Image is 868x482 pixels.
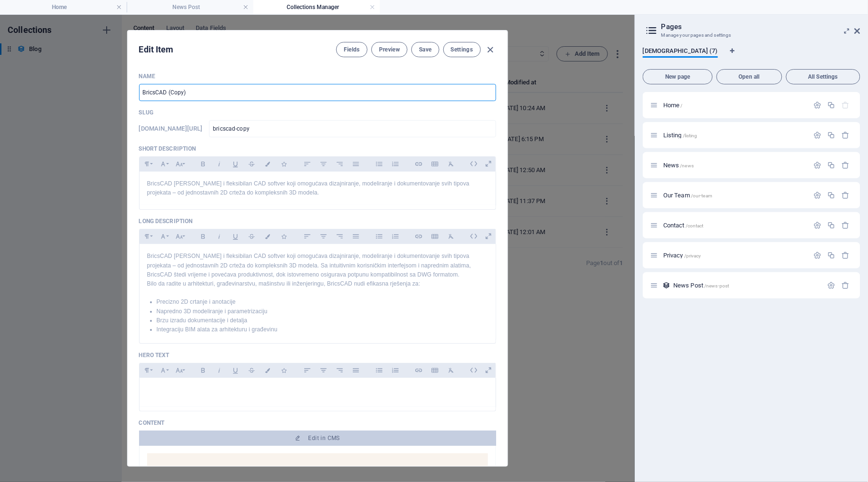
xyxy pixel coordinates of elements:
[316,230,331,243] button: Align Center
[139,109,496,116] p: Slug
[691,193,712,198] span: /our-team
[680,163,694,168] span: /news
[388,158,403,170] button: Ordered List
[411,364,427,377] button: Insert Link
[139,217,496,225] p: Long Description
[842,161,850,169] div: Remove
[444,364,459,377] button: Clear Formatting
[661,22,860,31] h2: Pages
[253,2,380,12] h4: Collections Manager
[828,251,836,259] div: Duplicate
[842,131,850,139] div: Remove
[814,191,822,199] div: Settings
[451,46,473,53] span: Settings
[260,364,276,377] button: Colors
[647,74,708,80] span: New page
[660,222,809,228] div: Contact/contact
[814,131,822,139] div: Settings
[828,221,836,229] div: Duplicate
[790,74,856,80] span: All Settings
[244,158,259,170] button: Strikethrough
[157,307,488,316] li: Napredno 3D modeliranje i parametrizaciju
[332,230,348,243] button: Align Right
[156,230,171,243] button: Font Family
[244,230,259,243] button: Strikethrough
[662,281,670,289] div: This layout is used as a template for all items (e.g. a blog post) of this collection. The conten...
[814,161,822,169] div: Settings
[842,251,850,259] div: Remove
[372,158,387,170] button: Unordered List
[663,252,701,259] span: Click to open page
[814,221,822,229] div: Settings
[428,158,443,170] button: Insert Table
[139,123,203,134] h6: Slug is the URL under which this item can be found, so it must be unique.
[705,283,729,288] span: /news-post
[309,434,340,442] span: Edit in CMS
[660,162,809,168] div: News/news
[139,72,496,80] p: Name
[139,431,496,446] button: Edit in CMS
[212,230,227,243] button: Italic (Ctrl+I)
[332,158,348,170] button: Align Right
[411,158,427,170] button: Insert Link
[842,221,850,229] div: Remove
[828,281,836,289] div: Settings
[663,162,694,169] span: Click to open page
[443,42,481,57] button: Settings
[172,230,187,243] button: Font Size
[156,364,171,377] button: Font Family
[277,364,292,377] button: Icons
[684,253,701,258] span: /privacy
[466,363,481,378] i: Edit HTML
[411,230,427,243] button: Insert Link
[683,133,698,138] span: /listing
[196,230,211,243] button: Bold (Ctrl+B)
[212,364,227,377] button: Italic (Ctrl+I)
[814,101,822,109] div: Settings
[228,230,243,243] button: Underline (Ctrl+U)
[147,252,488,279] p: BricsCAD [PERSON_NAME] i fleksibilan CAD softver koji omogućava dizajniranje, modeliranje i dokum...
[444,230,459,243] button: Clear Formatting
[842,101,850,109] div: The startpage cannot be deleted
[332,364,348,377] button: Align Right
[139,419,496,427] p: Content
[157,325,488,334] li: Integraciju BIM alata za arhitekturu i građevinu
[196,364,211,377] button: Bold (Ctrl+B)
[277,230,292,243] button: Icons
[828,161,836,169] div: Duplicate
[814,251,822,259] div: Settings
[481,363,496,378] i: Open as overlay
[663,132,698,139] span: Click to open page
[139,44,174,55] h2: Edit Item
[842,191,850,199] div: Remove
[643,47,860,65] div: Language Tabs
[686,223,704,228] span: /contact
[300,230,315,243] button: Align Left
[277,158,292,170] button: Icons
[228,364,243,377] button: Underline (Ctrl+U)
[466,156,481,171] i: Edit HTML
[344,46,360,53] span: Fields
[139,351,496,359] p: Hero Text
[260,158,276,170] button: Colors
[411,42,439,57] button: Save
[336,42,368,57] button: Fields
[349,364,364,377] button: Align Justify
[372,364,387,377] button: Unordered List
[156,158,171,170] button: Font Family
[349,158,364,170] button: Align Justify
[372,230,387,243] button: Unordered List
[388,364,403,377] button: Ordered List
[481,156,496,171] i: Open as overlay
[466,229,481,244] i: Edit HTML
[139,145,496,153] p: Short Description
[388,230,403,243] button: Ordered List
[661,31,841,40] h3: Manage your pages and settings
[681,103,683,108] span: /
[444,158,459,170] button: Clear Formatting
[828,101,836,109] div: Duplicate
[172,364,187,377] button: Font Size
[244,364,259,377] button: Strikethrough
[212,158,227,170] button: Italic (Ctrl+I)
[660,192,809,198] div: Our Team/our-team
